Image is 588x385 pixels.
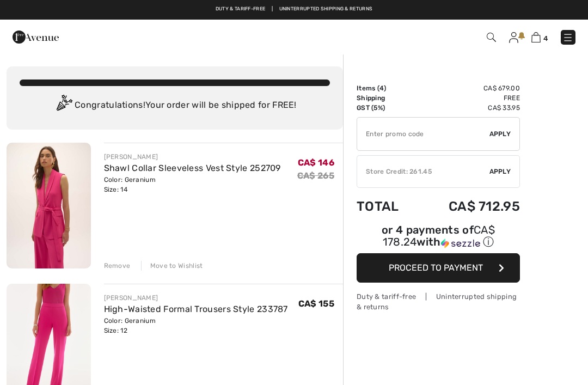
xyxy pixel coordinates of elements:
td: Free [418,93,520,103]
img: My Info [509,32,518,43]
a: Shawl Collar Sleeveless Vest Style 252709 [104,163,281,173]
span: 4 [379,84,384,92]
div: Color: Geranium Size: 14 [104,175,281,194]
img: 1ère Avenue [13,26,59,48]
div: or 4 payments of with [357,225,520,249]
td: GST (5%) [357,103,418,113]
s: CA$ 265 [297,170,334,181]
div: [PERSON_NAME] [104,293,288,303]
td: CA$ 712.95 [418,188,520,225]
td: Items ( ) [357,83,418,93]
span: CA$ 155 [298,298,334,309]
div: Duty & tariff-free | Uninterrupted shipping & returns [357,291,520,312]
span: Apply [489,167,511,176]
div: Color: Geranium Size: 12 [104,316,288,335]
span: CA$ 146 [298,157,334,168]
button: Proceed to Payment [357,253,520,283]
a: 1ère Avenue [13,31,59,41]
a: 4 [531,30,548,44]
div: Store Credit: 261.45 [357,167,489,176]
td: CA$ 33.95 [418,103,520,113]
td: Shipping [357,93,418,103]
td: Total [357,188,418,225]
span: Proceed to Payment [389,262,483,273]
img: Menu [562,32,573,43]
span: CA$ 178.24 [383,223,495,248]
a: High-Waisted Formal Trousers Style 233787 [104,304,288,314]
img: Search [487,33,496,42]
div: Congratulations! Your order will be shipped for FREE! [20,95,330,117]
div: Move to Wishlist [141,261,203,271]
td: CA$ 679.00 [418,83,520,93]
img: Shawl Collar Sleeveless Vest Style 252709 [7,143,91,268]
input: Promo code [357,118,489,150]
div: Remove [104,261,131,271]
div: [PERSON_NAME] [104,152,281,162]
img: Congratulation2.svg [53,95,75,117]
img: Shopping Bag [531,32,541,42]
span: Apply [489,129,511,139]
img: Sezzle [441,239,480,248]
div: or 4 payments ofCA$ 178.24withSezzle Click to learn more about Sezzle [357,225,520,253]
span: 4 [543,34,548,42]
